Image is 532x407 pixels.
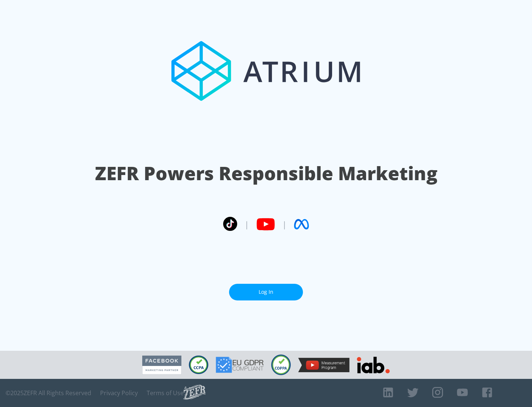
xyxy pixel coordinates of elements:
a: Log In [229,284,303,300]
span: | [245,219,249,230]
span: | [282,219,287,230]
img: YouTube Measurement Program [298,358,349,372]
img: CCPA Compliant [189,356,208,374]
img: GDPR Compliant [216,357,264,373]
a: Privacy Policy [100,389,138,397]
h1: ZEFR Powers Responsible Marketing [95,161,437,186]
span: © 2025 ZEFR All Rights Reserved [6,389,91,397]
img: COPPA Compliant [271,354,291,375]
a: Terms of Use [147,389,184,397]
img: IAB [357,357,390,373]
img: Facebook Marketing Partner [142,356,181,374]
